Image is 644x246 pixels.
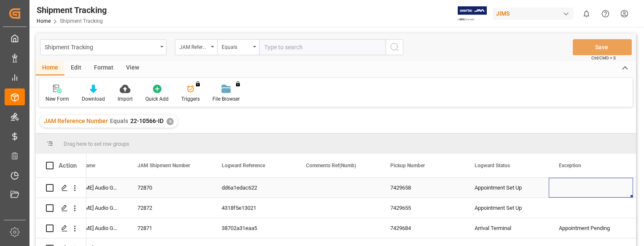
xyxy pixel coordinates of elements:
[40,39,166,55] button: open menu
[59,162,77,169] div: Action
[130,118,164,124] span: 22-10566-ID
[36,178,86,198] div: Press SPACE to select this row.
[386,39,403,55] button: search button
[45,41,157,52] div: Shipment Tracking
[591,55,616,61] span: Ctrl/CMD + S
[493,8,574,20] div: JIMS
[596,4,615,23] button: Help Center
[458,6,487,21] img: Exertis%20JAM%20-%20Email%20Logo.jpg_1722504956.jpg
[166,118,174,125] div: ✕
[127,178,212,198] div: 72870
[137,163,190,168] span: JAM Shipment Number
[36,218,86,238] div: Press SPACE to select this row.
[380,218,464,238] div: 7429684
[475,178,539,198] div: Appointment Set Up
[559,163,581,168] span: Exception
[36,198,86,218] div: Press SPACE to select this row.
[222,163,265,168] span: Logward Reference
[380,178,464,198] div: 7429658
[88,61,120,75] div: Format
[37,18,51,24] a: Home
[64,141,129,147] span: Drag here to set row groups
[259,39,386,55] input: Type to search
[82,95,105,103] div: Download
[493,5,577,21] button: JIMS
[118,95,133,103] div: Import
[212,178,296,198] div: dd6a1edac622
[37,4,107,16] div: Shipment Tracking
[127,198,212,218] div: 72872
[577,4,596,23] button: show 0 new notifications
[145,95,169,103] div: Quick Add
[175,39,217,55] button: open menu
[127,218,212,238] div: 72871
[212,218,296,238] div: 38702a31eaa5
[475,198,539,218] div: Appointment Set Up
[559,219,623,238] div: Appointment Pending
[573,39,632,55] button: Save
[46,95,69,103] div: New Form
[380,198,464,218] div: 7429655
[306,163,356,168] span: Comments Ref(Numb)
[222,41,250,51] div: Equals
[44,118,108,124] span: JAM Reference Number
[110,118,128,124] span: Equals
[212,198,296,218] div: 4318f5e13021
[475,219,539,238] div: Arrival Terminal
[64,61,88,75] div: Edit
[475,163,510,168] span: Logward Status
[36,61,64,75] div: Home
[120,61,145,75] div: View
[180,41,208,51] div: JAM Reference Number
[390,163,425,168] span: Pickup Number
[217,39,259,55] button: open menu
